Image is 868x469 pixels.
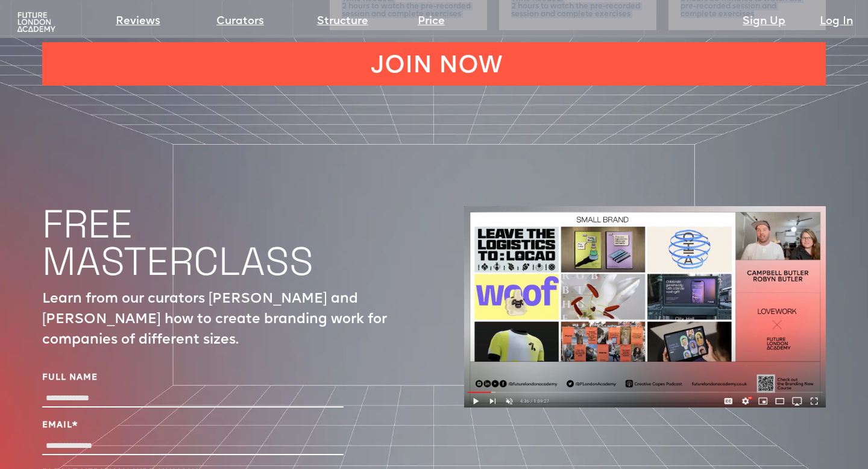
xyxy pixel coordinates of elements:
a: Structure [317,13,368,30]
a: Sign Up [743,13,785,30]
a: Reviews [116,13,160,30]
a: Price [418,13,445,30]
label: Full Name [42,372,344,384]
p: Learn from our curators [PERSON_NAME] and [PERSON_NAME] how to create branding work for companies... [42,289,404,351]
a: Log In [820,13,853,30]
a: JOIN NOW [42,42,826,86]
label: Email [42,420,344,432]
a: Curators [216,13,264,30]
h1: FREE MASTERCLASS [42,206,313,280]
